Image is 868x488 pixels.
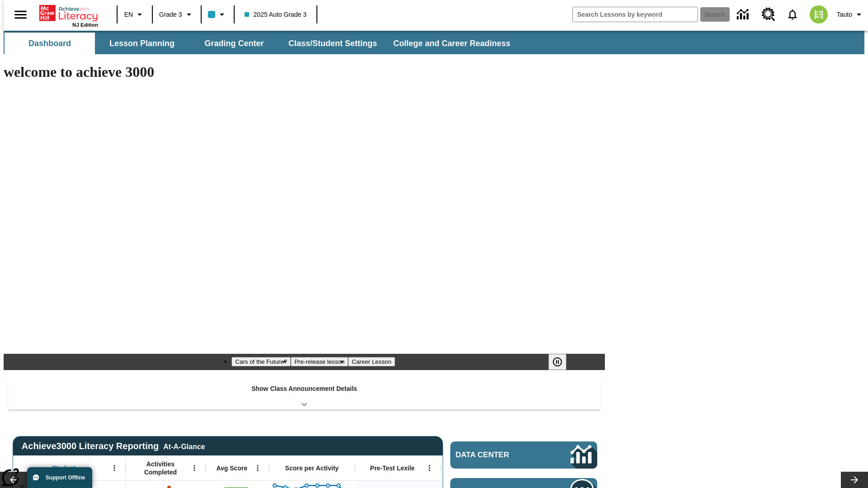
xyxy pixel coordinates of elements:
span: Tauto [837,10,852,19]
button: Support Offline [27,467,92,488]
a: Resource Center, Will open in new tab [756,2,781,27]
div: SubNavbar [4,33,519,54]
span: Pre-Test Lexile [370,464,415,472]
button: Lesson Planning [97,33,187,54]
button: Pause [548,354,566,370]
button: Open Menu [108,461,121,475]
button: Profile/Settings [833,6,868,23]
button: Select a new avatar [804,3,833,26]
div: Show Class Announcement Details [8,379,600,410]
span: Achieve3000 Literacy Reporting [22,441,205,451]
span: Activities Completed [131,460,190,476]
a: Data Center [731,2,756,27]
span: Grade 3 [159,10,182,19]
img: avatar image [810,5,828,23]
div: Home [39,3,98,28]
span: NJ Edition [72,22,98,28]
a: Data Center [450,441,597,469]
button: Slide 1 Cars of the Future? [231,357,291,366]
button: Dashboard [5,33,95,54]
button: Lesson carousel, Next [841,472,868,488]
p: Show Class Announcement Details [251,384,357,394]
a: Notifications [781,3,804,26]
button: Open Menu [188,461,201,475]
span: Score per Activity [285,464,339,472]
div: Pause [548,354,576,370]
button: Slide 2 Pre-release lesson [291,357,348,366]
button: Class/Student Settings [281,33,384,54]
span: Student [52,464,75,472]
button: Grading Center [189,33,279,54]
span: 2025 Auto Grade 3 [245,10,307,19]
span: Data Center [456,450,540,460]
button: Class color is light blue. Change class color [204,6,231,23]
input: search field [573,7,698,22]
button: Grade: Grade 3, Select a grade [156,6,198,23]
span: EN [124,10,133,19]
button: Slide 3 Career Lesson [348,357,395,366]
button: Open side menu [7,1,34,28]
button: Open Menu [423,461,436,475]
a: Home [39,4,98,22]
h1: welcome to achieve 3000 [4,64,605,80]
span: Avg Score [216,464,247,472]
span: Support Offline [46,474,85,481]
button: College and Career Readiness [386,33,518,54]
div: SubNavbar [4,31,864,54]
div: At-A-Glance [163,441,205,451]
button: Open Menu [251,461,264,475]
button: Language: EN, Select a language [120,6,149,23]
